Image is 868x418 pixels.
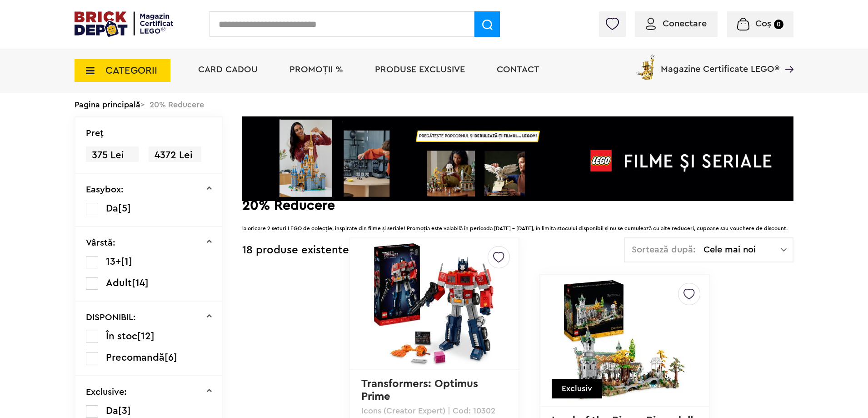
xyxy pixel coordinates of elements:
img: Landing page banner [242,116,793,201]
a: Pagina principală [75,101,140,109]
span: [1] [121,257,132,267]
span: [3] [118,406,131,416]
p: DISPONIBIL: [86,313,136,322]
p: Exclusive: [86,388,127,397]
p: Preţ [86,129,104,138]
a: PROMOȚII % [289,65,343,74]
a: Conectare [646,19,707,28]
a: Transformers: Optimus Prime [361,378,481,402]
h2: 20% Reducere [242,201,793,210]
span: [12] [137,331,155,341]
a: Card Cadou [198,65,258,74]
span: Da [106,203,118,213]
span: Magazine Certificate LEGO® [661,53,779,74]
span: [14] [132,278,149,288]
p: Easybox: [86,185,124,194]
span: 13+ [106,257,121,267]
a: Magazine Certificate LEGO® [779,53,793,62]
a: Produse exclusive [375,65,465,74]
div: > 20% Reducere [75,93,793,116]
a: Contact [497,65,539,74]
span: Da [106,406,118,416]
div: 18 produse existente [242,237,349,263]
img: Lord of the Rings: Rivendell [561,277,688,404]
span: CATEGORII [105,65,157,76]
p: Vârstă: [86,238,115,247]
span: [5] [118,203,131,213]
div: la oricare 2 seturi LEGO de colecție, inspirate din filme și seriale! Promoția este valabilă în p... [242,215,793,233]
span: Conectare [663,19,707,28]
span: [6] [165,353,177,363]
span: Precomandă [106,353,165,363]
span: În stoc [106,331,137,341]
span: Cele mai noi [703,245,781,254]
img: Transformers: Optimus Prime [371,240,498,368]
span: 4372 Lei [149,146,201,164]
span: 375 Lei [86,146,139,164]
span: Adult [106,278,132,288]
small: 0 [774,20,783,29]
span: Coș [755,19,771,28]
span: Sortează după: [632,245,696,254]
p: Icons (Creator Expert) | Cod: 10302 [361,407,507,415]
div: Exclusiv [552,379,602,398]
